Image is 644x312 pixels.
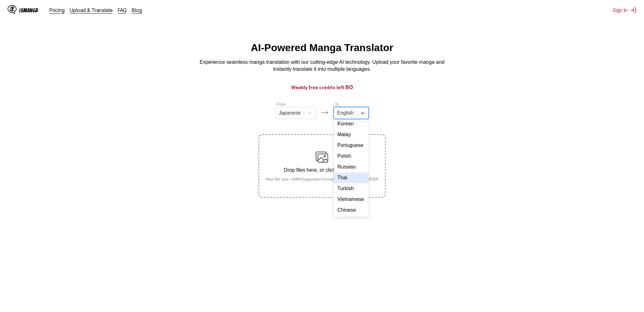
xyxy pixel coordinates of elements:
[321,109,328,116] img: Languages icon
[132,7,142,13] a: Blog
[260,167,384,173] p: Drop files here, or click to browse.
[334,118,369,129] div: Korean
[70,7,113,13] a: Upload & Translate
[345,84,353,90] span: 80
[195,59,449,73] p: Experience seamless manga translation with our cutting-edge AI technology. Upload your favorite m...
[277,102,285,107] label: From
[15,83,629,91] h3: Weekly free credits left:
[260,177,384,182] small: Max file size: 5MB • Supported formats: JP(E)G, PNG, WEBP
[630,7,636,13] img: Sign out
[19,7,38,13] div: IsManga
[334,205,369,216] div: Chinese
[8,5,16,14] img: IsManga Logo
[334,162,369,172] div: Russian
[49,7,65,13] a: Pricing
[334,151,369,162] div: Polish
[8,5,49,15] a: IsManga LogoIsManga
[613,7,636,13] button: Sign In
[251,42,393,54] h1: AI-Powered Manga Translator
[118,7,127,13] a: FAQ
[335,102,339,107] label: To
[334,129,369,140] div: Malay
[334,183,369,194] div: Turkish
[334,172,369,183] div: Thai
[334,140,369,151] div: Portuguese
[334,194,369,205] div: Vietnamese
